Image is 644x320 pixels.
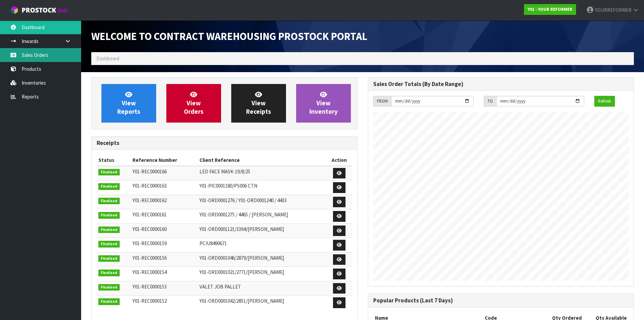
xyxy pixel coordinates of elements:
[98,255,120,262] span: Finalised
[98,183,120,190] span: Finalised
[309,90,338,116] span: View Inventory
[231,84,286,123] a: ViewReceipts
[199,240,227,247] span: PCIU8490671
[133,183,167,189] span: Y01-REC0000163
[97,155,131,166] th: Status
[131,155,198,166] th: Reference Number
[98,198,120,205] span: Finalised
[133,283,167,290] span: Y01-REC0000153
[373,297,629,304] h3: Popular Products (Last 7 Days)
[133,255,167,261] span: Y01-REC0000156
[98,284,120,291] span: Finalised
[133,240,167,247] span: Y01-REC0000159
[133,211,167,218] span: Y01-REC0000161
[133,197,167,204] span: Y01-REC0000162
[117,90,140,116] span: View Reports
[97,140,352,146] h3: Receipts
[199,255,284,261] span: Y01-ORD0001046/2879/[PERSON_NAME]
[133,298,167,304] span: Y01-REC0000152
[98,270,120,276] span: Finalised
[133,168,167,175] span: Y01-REC0000166
[199,283,241,290] span: VALET JOB PALLET
[373,96,391,107] div: FROM
[166,84,221,123] a: ViewOrders
[98,241,120,248] span: Finalised
[528,6,572,12] strong: Y01 - YOUR REFORMER
[198,155,326,166] th: Client Reference
[246,90,271,116] span: View Receipts
[199,269,284,275] span: Y01-ORD0001021/2771/[PERSON_NAME]
[199,298,284,304] span: Y01-ORD0001042/2851/[PERSON_NAME]
[326,155,352,166] th: Action
[98,298,120,305] span: Finalised
[57,7,68,14] small: WMS
[96,55,119,62] span: Dashboard
[22,6,56,15] span: ProStock
[594,96,615,107] button: Refresh
[199,226,284,232] span: Y01-ORD0001121/3394/[PERSON_NAME]
[373,81,629,87] h3: Sales Order Totals (By Date Range)
[133,269,167,275] span: Y01-REC0000154
[101,84,156,123] a: ViewReports
[98,169,120,176] span: Finalised
[199,168,250,175] span: LED FACE MASK-19/8/25
[199,211,288,218] span: Y01-ORD0001275 / 4465 / [PERSON_NAME]
[98,227,120,233] span: Finalised
[595,7,631,13] span: YOURREFORMER
[91,29,367,43] span: Welcome to Contract Warehousing ProStock Portal
[484,96,496,107] div: TO
[98,212,120,219] span: Finalised
[10,6,19,14] img: cube-alt.png
[296,84,351,123] a: ViewInventory
[184,90,204,116] span: View Orders
[133,226,167,232] span: Y01-REC0000160
[199,197,287,204] span: Y01-ORD0001276 / Y01-ORD0001240 / 4433
[199,183,257,189] span: Y01-PIC0001180/PS006 CTN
